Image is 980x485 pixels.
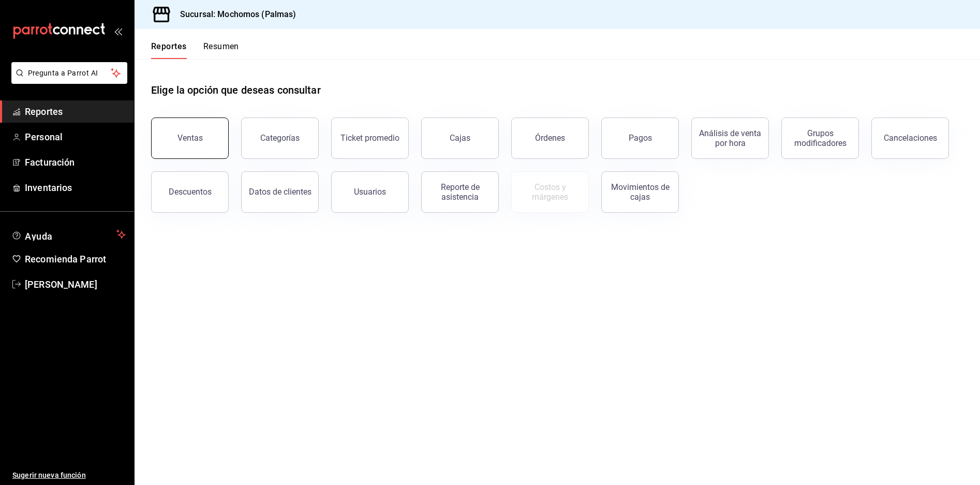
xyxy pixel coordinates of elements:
div: Cajas [450,132,471,144]
div: navigation tabs [151,41,239,59]
span: Reportes [25,105,126,119]
h1: Elige la opción que deseas consultar [151,82,321,98]
div: Reporte de asistencia [428,182,492,202]
a: Pregunta a Parrot AI [7,75,127,86]
div: Ventas [177,133,203,143]
button: Resumen [203,41,239,59]
button: Contrata inventarios para ver este reporte [511,171,589,213]
button: Categorías [241,117,319,159]
div: Datos de clientes [249,187,311,197]
button: Reportes [151,41,187,59]
span: Sugerir nueva función [12,470,126,481]
button: Usuarios [331,171,409,213]
h3: Sucursal: Mochomos (Palmas) [172,8,296,21]
button: Grupos modificadores [781,117,859,159]
button: Ventas [151,117,229,159]
button: Pagos [601,117,679,159]
button: Órdenes [511,117,589,159]
button: open_drawer_menu [114,27,122,35]
div: Pagos [629,133,652,143]
div: Usuarios [354,187,386,197]
button: Descuentos [151,171,229,213]
div: Costos y márgenes [518,182,582,202]
button: Reporte de asistencia [421,171,499,213]
span: Recomienda Parrot [25,252,126,266]
span: [PERSON_NAME] [25,277,126,291]
div: Órdenes [535,133,565,143]
button: Pregunta a Parrot AI [11,62,127,84]
div: Análisis de venta por hora [698,128,762,148]
button: Análisis de venta por hora [691,117,769,159]
button: Ticket promedio [331,117,409,159]
span: Ayuda [25,228,112,241]
button: Datos de clientes [241,171,319,213]
a: Cajas [421,117,499,159]
div: Descuentos [169,187,212,197]
span: Pregunta a Parrot AI [28,68,111,79]
span: Facturación [25,155,126,169]
button: Cancelaciones [871,117,949,159]
span: Inventarios [25,181,126,195]
span: Personal [25,130,126,144]
div: Ticket promedio [340,133,399,143]
div: Categorías [260,133,300,143]
div: Movimientos de cajas [608,182,672,202]
div: Grupos modificadores [788,128,852,148]
div: Cancelaciones [884,133,937,143]
button: Movimientos de cajas [601,171,679,213]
